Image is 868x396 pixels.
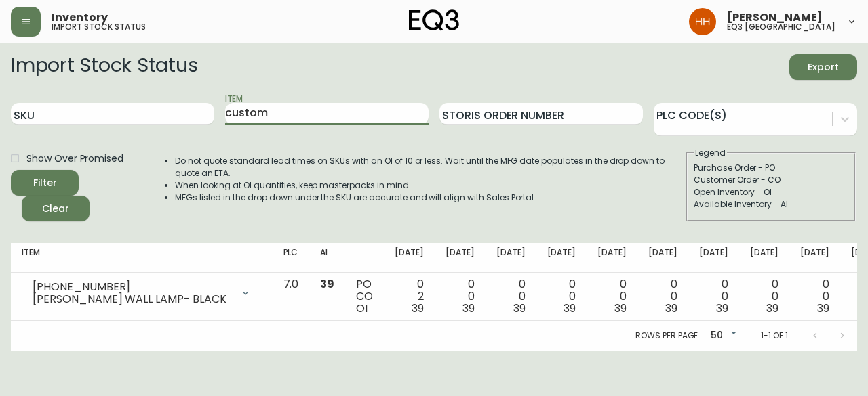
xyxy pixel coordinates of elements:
th: PLC [273,243,310,273]
th: [DATE] [688,243,739,273]
p: Rows per page: [635,330,700,342]
div: Purchase Order - PO [694,162,848,174]
button: Export [789,54,857,80]
div: 0 0 [446,278,475,315]
li: MFGs listed in the drop down under the SKU are accurate and will align with Sales Portal. [175,192,685,204]
span: 39 [462,301,475,316]
th: [DATE] [587,243,637,273]
th: [DATE] [637,243,688,273]
div: [PHONE_NUMBER][PERSON_NAME] WALL LAMP- BLACK [22,278,262,308]
th: [DATE] [435,243,486,273]
th: [DATE] [486,243,536,273]
div: Customer Order - CO [694,174,848,186]
span: 39 [513,301,526,316]
span: Clear [33,200,79,217]
span: Inventory [52,12,108,23]
div: 0 0 [750,278,779,315]
th: AI [309,243,345,273]
div: [PERSON_NAME] WALL LAMP- BLACK [33,293,232,305]
li: When looking at OI quantities, keep masterpacks in mind. [175,179,685,192]
span: 39 [564,301,576,316]
div: [PHONE_NUMBER] [33,281,232,293]
div: 0 0 [496,278,526,315]
span: 39 [320,276,334,292]
h5: import stock status [52,23,146,31]
button: Filter [11,170,79,196]
span: 39 [716,301,728,316]
button: Clear [22,196,90,221]
div: Available Inventory - AI [694,198,848,211]
span: 39 [766,301,778,316]
div: 0 0 [800,278,829,315]
td: 7.0 [273,273,310,321]
div: 50 [705,325,739,347]
legend: Legend [694,147,727,159]
div: 0 0 [597,278,627,315]
span: 39 [665,301,677,316]
div: Filter [33,175,57,192]
div: 0 0 [648,278,677,315]
li: Do not quote standard lead times on SKUs with an OI of 10 or less. Wait until the MFG date popula... [175,155,685,179]
h2: Import Stock Status [11,54,197,80]
th: [DATE] [536,243,587,273]
img: logo [409,9,459,31]
h5: eq3 [GEOGRAPHIC_DATA] [727,23,835,31]
span: [PERSON_NAME] [727,12,823,23]
th: [DATE] [739,243,790,273]
span: Show Over Promised [26,152,123,166]
span: 39 [614,301,627,316]
div: 0 2 [395,278,424,315]
span: OI [356,301,368,316]
div: PO CO [356,278,373,315]
span: Export [800,59,846,76]
img: 6b766095664b4c6b511bd6e414aa3971 [689,8,716,35]
div: 0 0 [699,278,728,315]
span: 39 [817,301,829,316]
span: 39 [412,301,424,316]
th: [DATE] [384,243,435,273]
div: Open Inventory - OI [694,186,848,198]
div: 0 0 [547,278,576,315]
p: 1-1 of 1 [761,330,788,342]
th: Item [11,243,273,273]
th: [DATE] [789,243,840,273]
